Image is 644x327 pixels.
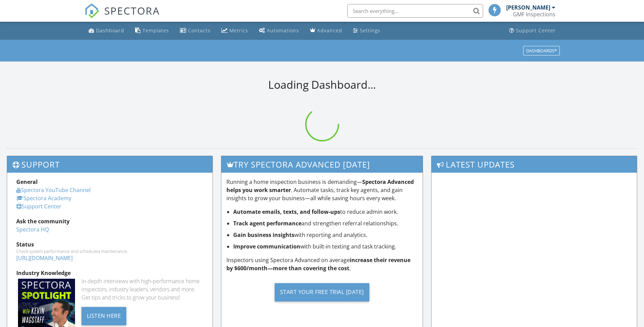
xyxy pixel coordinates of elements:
[347,4,483,18] input: Search everything...
[177,24,213,37] a: Contacts
[226,278,418,307] a: Start Your Free Trial [DATE]
[85,3,99,18] img: The Best Home Inspection Software - Spectora
[317,27,342,34] div: Advanced
[226,256,410,272] strong: increase their revenue by $600/month—more than covering the cost
[81,312,127,319] a: Listen Here
[233,208,340,216] strong: Automate emails, texts, and follow-ups
[233,231,294,239] strong: Gain business insights
[96,27,124,34] div: Dashboard
[233,219,418,227] li: and strengthen referral relationships.
[226,178,418,202] p: Running a home inspection business is demanding— . Automate tasks, track key agents, and gain ins...
[219,24,251,37] a: Metrics
[275,283,369,302] div: Start Your Free Trial [DATE]
[233,208,418,216] li: to reduce admin work.
[16,240,203,248] div: Status
[507,24,558,37] a: Support Center
[516,27,556,34] div: Support Center
[16,194,71,202] a: Spectora Academy
[226,256,418,272] p: Inspectors using Spectora Advanced on average .
[132,24,172,37] a: Templates
[233,242,418,251] li: with built-in texting and task tracking.
[307,24,345,37] a: Advanced
[523,46,560,55] button: Dashboards
[16,254,73,262] a: [URL][DOMAIN_NAME]
[16,248,203,254] div: Check system performance and scheduled maintenance.
[526,48,557,53] div: Dashboards
[16,203,61,210] a: Support Center
[16,186,91,194] a: Spectora YouTube Channel
[16,178,38,186] strong: General
[221,156,423,173] h3: Try spectora advanced [DATE]
[233,220,301,227] strong: Track agent performance
[16,269,203,277] div: Industry Knowledge
[16,217,203,225] div: Ask the community
[506,4,550,11] div: [PERSON_NAME]
[256,24,302,37] a: Automations (Basic)
[81,277,203,302] div: In-depth interviews with high-performance home inspectors, industry leaders, vendors and more. Ge...
[188,27,210,34] div: Contacts
[104,3,160,18] span: SPECTORA
[513,11,555,18] div: GMF Inspections
[350,24,383,37] a: Settings
[233,231,418,239] li: with reporting and analytics.
[86,24,127,37] a: Dashboard
[81,307,127,325] div: Listen Here
[7,156,213,173] h3: Support
[360,27,380,34] div: Settings
[143,27,169,34] div: Templates
[431,156,637,173] h3: Latest Updates
[226,178,414,194] strong: Spectora Advanced helps you work smarter
[233,243,300,250] strong: Improve communication
[16,226,49,233] a: Spectora HQ
[229,27,248,34] div: Metrics
[267,27,299,34] div: Automations
[85,9,160,23] a: SPECTORA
